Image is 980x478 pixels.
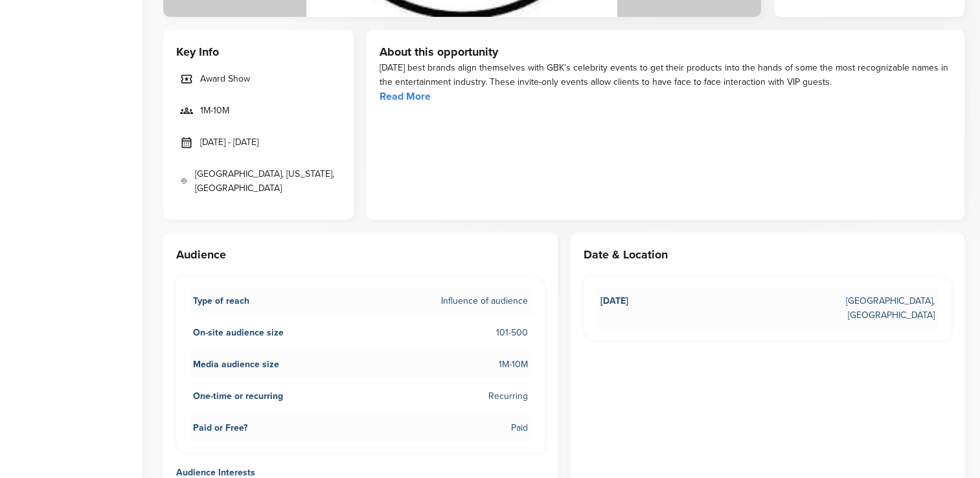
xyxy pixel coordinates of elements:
span: Influence of audience [441,294,528,308]
a: Read More [380,90,431,103]
h3: Key Info [176,43,341,61]
span: 101-500 [496,326,528,340]
span: One-time or recurring [193,389,283,404]
span: [GEOGRAPHIC_DATA], [GEOGRAPHIC_DATA] [784,294,935,323]
h3: Audience [176,245,545,264]
span: 1M-10M [499,358,528,372]
span: On-site audience size [193,326,284,340]
div: [DATE] best brands align themselves with GBK’s celebrity events to get their products into the ha... [380,61,952,89]
span: [DATE] [600,294,628,323]
span: Media audience size [193,358,279,372]
span: 1M-10M [200,104,229,118]
h3: About this opportunity [380,43,952,61]
span: Paid or Free? [193,421,247,435]
span: Recurring [488,389,528,404]
h3: Date & Location [584,245,952,264]
span: Type of reach [193,294,249,308]
span: Award Show [200,72,250,86]
span: [DATE] - [DATE] [200,135,258,150]
span: Paid [511,421,528,435]
span: [GEOGRAPHIC_DATA], [US_STATE], [GEOGRAPHIC_DATA] [195,167,337,196]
